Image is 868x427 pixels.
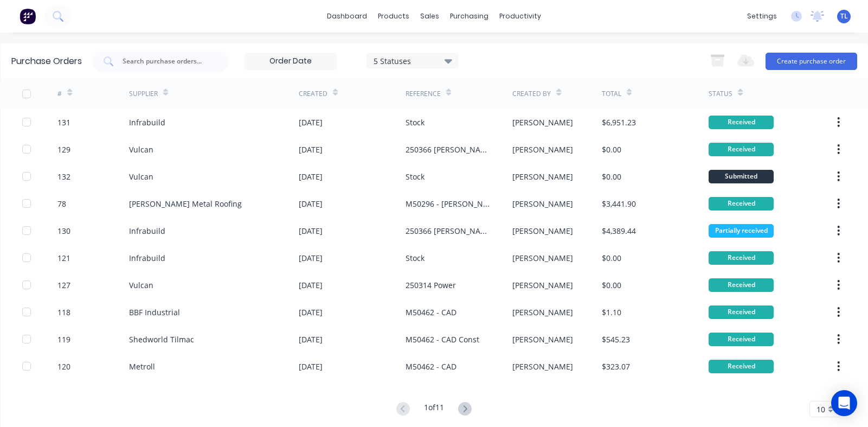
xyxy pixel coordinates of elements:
[406,144,491,155] div: 250366 [PERSON_NAME] dairy
[709,197,774,211] div: Received
[372,8,415,24] div: products
[406,89,441,99] div: Reference
[766,53,857,70] button: Create purchase order
[602,252,621,264] div: $0.00
[299,117,323,128] div: [DATE]
[57,279,70,291] div: 127
[129,144,153,155] div: Vulcan
[742,8,782,24] div: settings
[129,198,242,209] div: [PERSON_NAME] Metal Roofing
[445,8,494,24] div: purchasing
[406,198,491,209] div: M50296 - [PERSON_NAME]
[57,252,70,264] div: 121
[512,252,573,264] div: [PERSON_NAME]
[406,117,425,128] div: Stock
[406,171,425,182] div: Stock
[57,171,70,182] div: 132
[709,278,774,292] div: Received
[512,144,573,155] div: [PERSON_NAME]
[602,89,621,99] div: Total
[709,305,774,319] div: Received
[406,334,479,345] div: M50462 - CAD Const
[57,307,70,318] div: 118
[406,361,456,372] div: M50462 - CAD
[512,307,573,318] div: [PERSON_NAME]
[602,144,621,155] div: $0.00
[512,225,573,237] div: [PERSON_NAME]
[709,360,774,373] div: Received
[129,361,155,372] div: Metroll
[299,334,323,345] div: [DATE]
[709,116,774,129] div: Received
[602,225,636,237] div: $4,389.44
[129,252,165,264] div: Infrabuild
[709,89,732,99] div: Status
[840,11,848,21] span: TL
[57,198,66,209] div: 78
[831,390,857,416] div: Open Intercom Messenger
[299,89,327,99] div: Created
[709,170,774,183] div: Submitted
[299,252,323,264] div: [DATE]
[299,279,323,291] div: [DATE]
[11,55,82,68] div: Purchase Orders
[121,56,211,67] input: Search purchase orders...
[299,144,323,155] div: [DATE]
[709,333,774,346] div: Received
[129,225,165,237] div: Infrabuild
[129,117,165,128] div: Infrabuild
[709,224,774,238] div: Partially received
[424,401,444,417] div: 1 of 11
[602,117,636,128] div: $6,951.23
[299,225,323,237] div: [DATE]
[57,89,62,99] div: #
[57,225,70,237] div: 130
[494,8,546,24] div: productivity
[602,334,630,345] div: $545.23
[512,334,573,345] div: [PERSON_NAME]
[322,8,372,24] a: dashboard
[602,171,621,182] div: $0.00
[406,225,491,237] div: 250366 [PERSON_NAME] Dairy
[129,279,153,291] div: Vulcan
[129,334,194,345] div: Shedworld Tilmac
[512,279,573,291] div: [PERSON_NAME]
[299,198,323,209] div: [DATE]
[512,361,573,372] div: [PERSON_NAME]
[602,307,621,318] div: $1.10
[245,53,336,69] input: Order Date
[129,171,153,182] div: Vulcan
[602,361,630,372] div: $323.07
[415,8,445,24] div: sales
[602,279,621,291] div: $0.00
[57,144,70,155] div: 129
[299,307,323,318] div: [DATE]
[57,117,70,128] div: 131
[816,404,825,415] span: 10
[374,55,451,66] div: 5 Statuses
[129,89,158,99] div: Supplier
[512,171,573,182] div: [PERSON_NAME]
[20,8,36,24] img: Factory
[406,252,425,264] div: Stock
[406,307,456,318] div: M50462 - CAD
[512,117,573,128] div: [PERSON_NAME]
[57,361,70,372] div: 120
[512,198,573,209] div: [PERSON_NAME]
[129,307,180,318] div: BBF Industrial
[512,89,551,99] div: Created By
[299,361,323,372] div: [DATE]
[709,251,774,265] div: Received
[602,198,636,209] div: $3,441.90
[57,334,70,345] div: 119
[709,143,774,156] div: Received
[299,171,323,182] div: [DATE]
[406,279,456,291] div: 250314 Power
